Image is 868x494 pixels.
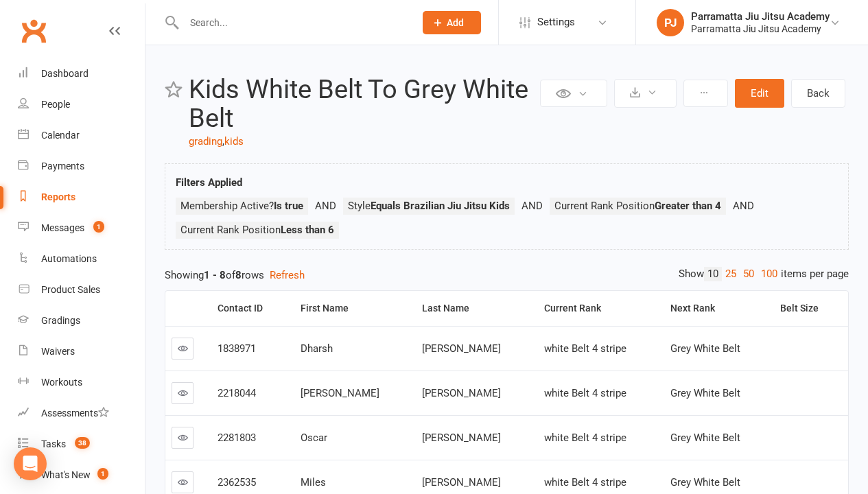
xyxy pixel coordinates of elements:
[301,342,333,355] span: Dharsh
[218,432,256,444] span: 2281803
[348,200,510,212] span: Style
[18,244,145,274] a: Automations
[218,387,256,399] span: 2218044
[224,135,244,148] a: kids
[791,79,845,108] a: Back
[204,269,226,281] strong: 1 - 8
[41,130,80,141] div: Calendar
[544,432,626,444] span: white Belt 4 stripe
[422,387,501,399] span: [PERSON_NAME]
[41,253,97,264] div: Automations
[679,267,849,281] div: Show items per page
[218,476,256,489] span: 2362535
[18,89,145,120] a: People
[281,224,334,236] strong: Less than 6
[422,432,501,444] span: [PERSON_NAME]
[554,200,721,212] span: Current Rank Position
[41,377,82,388] div: Workouts
[670,387,740,399] span: Grey White Belt
[41,438,66,449] div: Tasks
[447,17,464,28] span: Add
[16,14,51,48] a: Clubworx
[18,460,145,491] a: What's New1
[18,58,145,89] a: Dashboard
[18,305,145,336] a: Gradings
[670,432,740,444] span: Grey White Belt
[18,182,145,213] a: Reports
[189,135,222,148] a: grading
[18,429,145,460] a: Tasks 38
[740,267,758,281] a: 50
[758,267,781,281] a: 100
[222,135,224,148] span: ,
[18,336,145,367] a: Waivers
[41,284,100,295] div: Product Sales
[691,10,830,23] div: Parramatta Jiu Jitsu Academy
[41,68,89,79] div: Dashboard
[544,303,653,314] div: Current Rank
[180,13,405,32] input: Search...
[301,432,327,444] span: Oscar
[18,398,145,429] a: Assessments
[544,476,626,489] span: white Belt 4 stripe
[301,303,405,314] div: First Name
[18,274,145,305] a: Product Sales
[41,469,91,480] div: What's New
[670,476,740,489] span: Grey White Belt
[176,176,242,189] strong: Filters Applied
[722,267,740,281] a: 25
[97,468,108,480] span: 1
[41,408,109,419] div: Assessments
[423,11,481,34] button: Add
[41,346,75,357] div: Waivers
[41,222,84,233] div: Messages
[165,267,849,283] div: Showing of rows
[93,221,104,233] span: 1
[41,161,84,172] div: Payments
[670,342,740,355] span: Grey White Belt
[180,200,303,212] span: Membership Active?
[780,303,837,314] div: Belt Size
[18,213,145,244] a: Messages 1
[180,224,334,236] span: Current Rank Position
[18,120,145,151] a: Calendar
[75,437,90,449] span: 38
[670,303,763,314] div: Next Rank
[301,476,326,489] span: Miles
[270,267,305,283] button: Refresh
[41,191,75,202] div: Reports
[735,79,784,108] button: Edit
[301,387,379,399] span: [PERSON_NAME]
[704,267,722,281] a: 10
[41,99,70,110] div: People
[422,476,501,489] span: [PERSON_NAME]
[14,447,47,480] div: Open Intercom Messenger
[655,200,721,212] strong: Greater than 4
[274,200,303,212] strong: Is true
[218,303,283,314] div: Contact ID
[691,23,830,35] div: Parramatta Jiu Jitsu Academy
[422,342,501,355] span: [PERSON_NAME]
[218,342,256,355] span: 1838971
[189,75,537,133] h2: Kids White Belt To Grey White Belt
[657,9,684,36] div: PJ
[544,387,626,399] span: white Belt 4 stripe
[544,342,626,355] span: white Belt 4 stripe
[422,303,526,314] div: Last Name
[537,7,575,38] span: Settings
[41,315,80,326] div: Gradings
[18,367,145,398] a: Workouts
[371,200,510,212] strong: Equals Brazilian Jiu Jitsu Kids
[18,151,145,182] a: Payments
[235,269,242,281] strong: 8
